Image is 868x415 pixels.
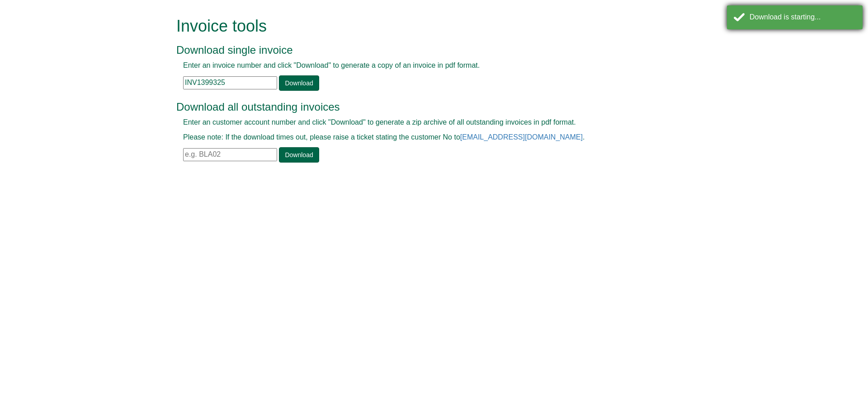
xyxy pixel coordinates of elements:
[183,148,277,161] input: e.g. BLA02
[183,76,277,89] input: e.g. INV1234
[183,117,665,128] p: Enter an customer account number and click "Download" to generate a zip archive of all outstandin...
[176,101,671,113] h3: Download all outstanding invoices
[460,133,583,141] a: [EMAIL_ADDRESS][DOMAIN_NAME]
[183,61,665,71] p: Enter an invoice number and click "Download" to generate a copy of an invoice in pdf format.
[183,132,665,143] p: Please note: If the download times out, please raise a ticket stating the customer No to .
[176,17,671,35] h1: Invoice tools
[279,75,319,91] a: Download
[176,44,671,56] h3: Download single invoice
[279,147,319,163] a: Download
[750,12,856,23] div: Download is starting...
